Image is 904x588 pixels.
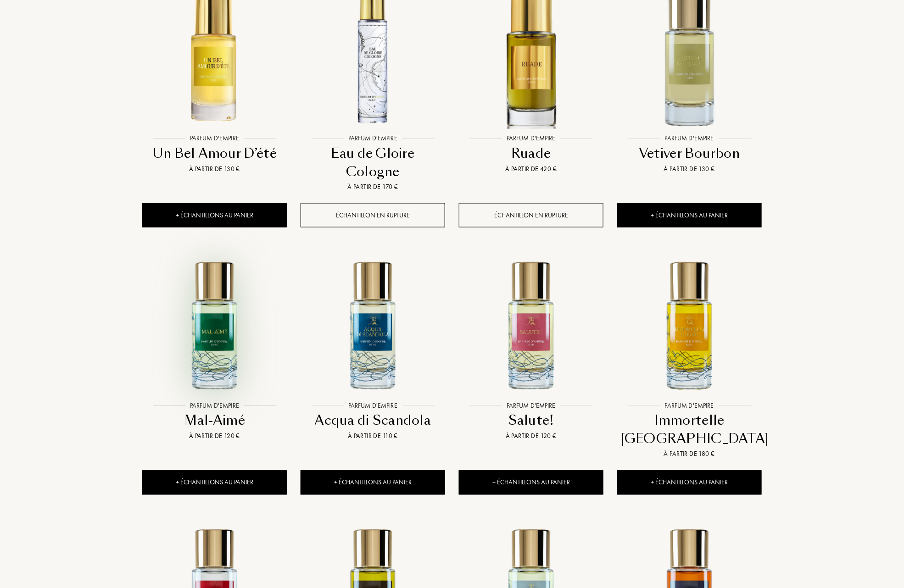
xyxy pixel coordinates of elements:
[146,432,283,441] div: À partir de 120 €
[142,244,287,453] a: Mal-Aimé Parfum d'EmpireParfum d'EmpireMal-AiméÀ partir de 120 €
[618,254,761,396] img: Immortelle Corse Parfum d'Empire
[301,471,445,495] div: + Échantillons au panier
[304,144,441,181] div: Eau de Gloire Cologne
[621,412,758,448] div: Immortelle [GEOGRAPHIC_DATA]
[301,203,445,227] div: Échantillon en rupture
[459,471,603,495] div: + Échantillons au panier
[621,164,758,174] div: À partir de 130 €
[617,203,762,227] div: + Échantillons au panier
[617,244,762,471] a: Immortelle Corse Parfum d'EmpireParfum d'EmpireImmortelle [GEOGRAPHIC_DATA]À partir de 180 €
[301,244,445,453] a: Acqua di Scandola Parfum d'EmpireParfum d'EmpireAcqua di ScandolaÀ partir de 110 €
[463,164,600,174] div: À partir de 420 €
[143,254,286,396] img: Mal-Aimé Parfum d'Empire
[459,244,603,453] a: Salute! Parfum d'EmpireParfum d'EmpireSalute!À partir de 120 €
[459,203,603,227] div: Échantillon en rupture
[304,182,441,192] div: À partir de 170 €
[142,203,287,227] div: + Échantillons au panier
[463,432,600,441] div: À partir de 120 €
[304,432,441,441] div: À partir de 110 €
[621,449,758,459] div: À partir de 180 €
[460,254,603,396] img: Salute! Parfum d'Empire
[301,254,444,396] img: Acqua di Scandola Parfum d'Empire
[142,471,287,495] div: + Échantillons au panier
[617,471,762,495] div: + Échantillons au panier
[146,164,283,174] div: À partir de 130 €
